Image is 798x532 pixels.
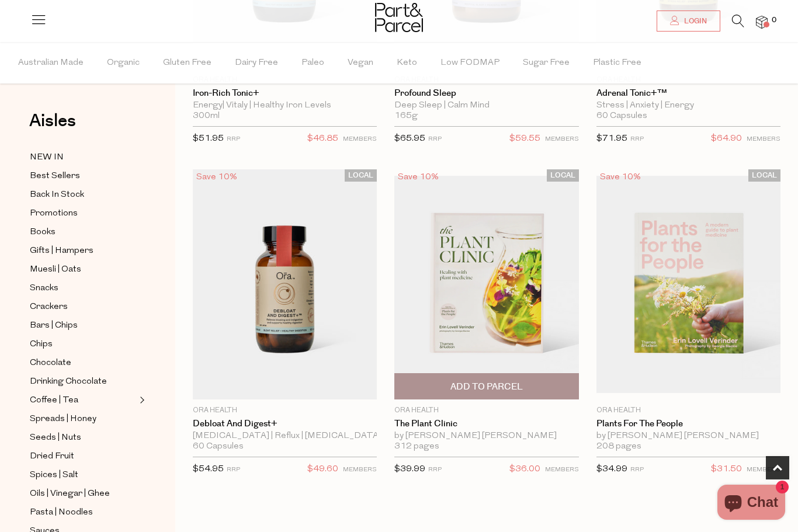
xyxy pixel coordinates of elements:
[394,134,425,143] span: $65.95
[163,43,211,84] span: Gluten Free
[747,136,780,142] small: MEMBERS
[107,43,140,84] span: Organic
[630,467,644,473] small: RRP
[596,169,644,185] div: Save 10%
[523,43,570,84] span: Sugar Free
[345,169,377,182] span: LOCAL
[509,131,540,147] span: $59.55
[596,88,780,99] a: Adrenal Tonic+™
[30,394,78,408] span: Coffee | Tea
[193,431,377,441] div: [MEDICAL_DATA] | Reflux | [MEDICAL_DATA] | [MEDICAL_DATA]
[545,467,579,473] small: MEMBERS
[193,134,224,143] span: $51.95
[30,356,136,370] a: Chocolate
[30,412,96,426] span: Spreads | Honey
[30,244,136,258] a: Gifts | Hampers
[30,300,68,314] span: Crackers
[30,225,55,239] span: Books
[343,136,377,142] small: MEMBERS
[30,431,81,445] span: Seeds | Nuts
[30,207,78,221] span: Promotions
[596,176,780,393] img: Plants for the People
[30,318,136,333] a: Bars | Chips
[301,43,324,84] span: Paleo
[394,111,418,121] span: 165g
[30,393,136,408] a: Coffee | Tea
[30,337,136,352] a: Chips
[30,281,58,295] span: Snacks
[30,188,84,202] span: Back In Stock
[394,441,439,452] span: 312 pages
[711,131,742,147] span: $64.90
[630,136,644,142] small: RRP
[593,43,641,84] span: Plastic Free
[545,136,579,142] small: MEMBERS
[30,187,136,202] a: Back In Stock
[30,206,136,221] a: Promotions
[394,169,442,185] div: Save 10%
[30,449,136,464] a: Dried Fruit
[596,465,627,474] span: $34.99
[30,281,136,295] a: Snacks
[30,150,136,165] a: NEW IN
[596,405,780,416] p: Ora Health
[30,468,78,482] span: Spices | Salt
[440,43,499,84] span: Low FODMAP
[394,176,578,393] img: The Plant Clinic
[30,225,136,239] a: Books
[596,134,627,143] span: $71.95
[428,467,442,473] small: RRP
[193,169,377,399] img: Debloat and Digest+
[30,450,74,464] span: Dried Fruit
[596,419,780,429] a: Plants for the People
[193,405,377,416] p: Ora Health
[748,169,780,182] span: LOCAL
[30,300,136,314] a: Crackers
[30,374,136,389] a: Drinking Chocolate
[30,319,78,333] span: Bars | Chips
[30,263,81,277] span: Muesli | Oats
[428,136,442,142] small: RRP
[30,505,136,520] a: Pasta | Noodles
[30,412,136,426] a: Spreads | Honey
[30,262,136,277] a: Muesli | Oats
[137,393,145,407] button: Expand/Collapse Coffee | Tea
[193,465,224,474] span: $54.95
[747,467,780,473] small: MEMBERS
[30,244,93,258] span: Gifts | Hampers
[235,43,278,84] span: Dairy Free
[30,169,136,183] a: Best Sellers
[30,375,107,389] span: Drinking Chocolate
[509,462,540,477] span: $36.00
[756,16,768,28] a: 0
[450,381,523,393] span: Add To Parcel
[29,112,76,141] a: Aisles
[29,108,76,134] span: Aisles
[394,431,578,441] div: by [PERSON_NAME] [PERSON_NAME]
[375,3,423,32] img: Part&Parcel
[30,487,110,501] span: Oils | Vinegar | Ghee
[394,373,578,399] button: Add To Parcel
[193,169,241,185] div: Save 10%
[30,430,136,445] a: Seeds | Nuts
[711,462,742,477] span: $31.50
[596,111,647,121] span: 60 Capsules
[394,405,578,416] p: Ora Health
[596,431,780,441] div: by [PERSON_NAME] [PERSON_NAME]
[547,169,579,182] span: LOCAL
[394,419,578,429] a: The Plant Clinic
[227,136,240,142] small: RRP
[681,16,707,26] span: Login
[30,151,64,165] span: NEW IN
[193,111,220,121] span: 300ml
[307,131,338,147] span: $46.85
[193,100,377,111] div: Energy| Vitaly | Healthy Iron Levels
[307,462,338,477] span: $49.60
[18,43,84,84] span: Australian Made
[769,15,779,26] span: 0
[596,100,780,111] div: Stress | Anxiety | Energy
[193,441,244,452] span: 60 Capsules
[30,468,136,482] a: Spices | Salt
[193,419,377,429] a: Debloat and Digest+
[193,88,377,99] a: Iron-Rich Tonic+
